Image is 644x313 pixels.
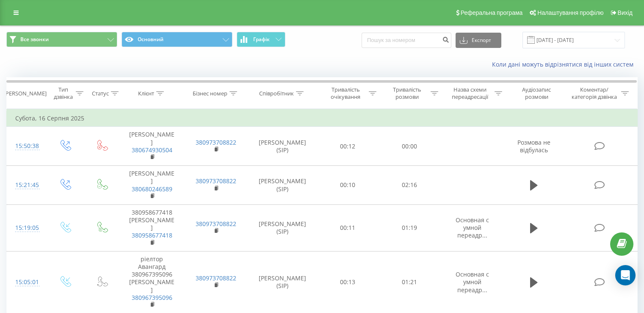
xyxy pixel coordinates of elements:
[317,251,379,313] td: 00:13
[196,177,236,185] a: 380973708822
[379,166,440,205] td: 02:16
[122,32,232,47] button: Основний
[615,265,636,285] div: Open Intercom Messenger
[4,90,47,97] div: [PERSON_NAME]
[325,86,367,101] div: Тривалість очікування
[15,138,38,154] div: 15:50:38
[120,166,184,205] td: [PERSON_NAME]
[259,90,294,97] div: Співробітник
[248,204,317,251] td: [PERSON_NAME] (SIP)
[448,86,492,101] div: Назва схеми переадресації
[317,127,379,166] td: 00:12
[92,90,109,97] div: Статус
[15,274,38,291] div: 15:05:01
[317,204,379,251] td: 00:11
[618,9,633,16] span: Вихід
[120,204,184,251] td: 380958677418 [PERSON_NAME]
[379,127,440,166] td: 00:00
[120,251,184,313] td: ріелтор Авангард 380967395096 [PERSON_NAME]
[196,274,236,282] a: 380973708822
[456,33,501,48] button: Експорт
[132,231,172,239] a: 380958677418
[196,220,236,228] a: 380973708822
[53,86,73,101] div: Тип дзвінка
[193,90,227,97] div: Бізнес номер
[537,9,603,16] span: Налаштування профілю
[196,138,236,146] a: 380973708822
[517,138,550,154] span: Розмова не відбулась
[386,86,428,101] div: Тривалість розмови
[15,177,38,193] div: 15:21:45
[6,32,117,47] button: Все звонки
[248,251,317,313] td: [PERSON_NAME] (SIP)
[492,60,638,68] a: Коли дані можуть відрізнятися вiд інших систем
[132,146,172,154] a: 380674930504
[569,86,619,101] div: Коментар/категорія дзвінка
[138,90,154,97] div: Клієнт
[248,127,317,166] td: [PERSON_NAME] (SIP)
[132,185,172,193] a: 380680246589
[248,166,317,205] td: [PERSON_NAME] (SIP)
[253,36,270,42] span: Графік
[461,9,523,16] span: Реферальна програма
[132,293,172,302] a: 380967395096
[15,220,38,236] div: 15:19:05
[512,86,561,101] div: Аудіозапис розмови
[120,127,184,166] td: [PERSON_NAME]
[456,270,489,293] span: Основная с умной переадр...
[237,32,285,47] button: Графік
[379,251,440,313] td: 01:21
[362,33,451,48] input: Пошук за номером
[456,216,489,239] span: Основная с умной переадр...
[317,166,379,205] td: 00:10
[379,204,440,251] td: 01:19
[20,36,49,43] span: Все звонки
[7,110,638,127] td: Субота, 16 Серпня 2025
